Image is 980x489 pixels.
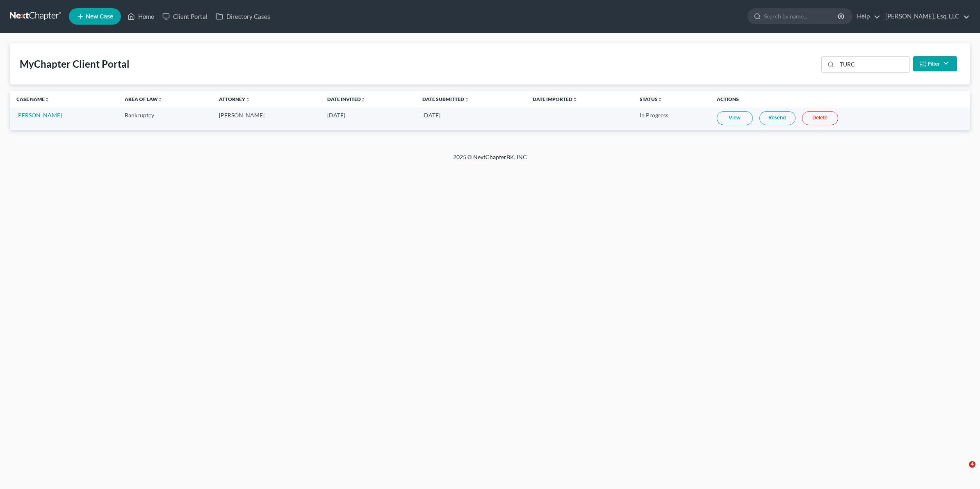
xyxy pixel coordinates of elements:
[212,107,321,130] td: [PERSON_NAME]
[881,9,970,24] a: [PERSON_NAME], Esq. LLC
[45,97,50,102] i: unfold_more
[118,107,213,130] td: Bankruptcy
[125,96,163,102] a: Area of Lawunfold_more
[710,91,970,107] th: Actions
[212,9,274,24] a: Directory Cases
[86,14,113,20] span: New Case
[802,111,838,125] a: Delete
[422,112,440,119] span: [DATE]
[16,96,50,102] a: Case Nameunfold_more
[422,96,469,102] a: Date Submittedunfold_more
[764,9,839,24] input: Search by name...
[837,57,909,72] input: Search...
[327,112,345,119] span: [DATE]
[219,96,250,102] a: Attorneyunfold_more
[640,96,663,102] a: Statusunfold_more
[533,96,577,102] a: Date Importedunfold_more
[256,153,724,168] div: 2025 © NextChapterBK, INC
[361,97,366,102] i: unfold_more
[952,461,972,481] iframe: Intercom live chat
[853,9,880,24] a: Help
[20,57,130,71] div: MyChapter Client Portal
[327,96,366,102] a: Date Invitedunfold_more
[969,461,975,468] span: 4
[123,9,158,24] a: Home
[759,111,795,125] a: Resend
[464,97,469,102] i: unfold_more
[913,56,957,71] button: Filter
[717,111,753,125] a: View
[633,107,710,130] td: In Progress
[158,9,212,24] a: Client Portal
[158,97,163,102] i: unfold_more
[572,97,577,102] i: unfold_more
[245,97,250,102] i: unfold_more
[16,112,62,119] a: [PERSON_NAME]
[658,97,663,102] i: unfold_more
